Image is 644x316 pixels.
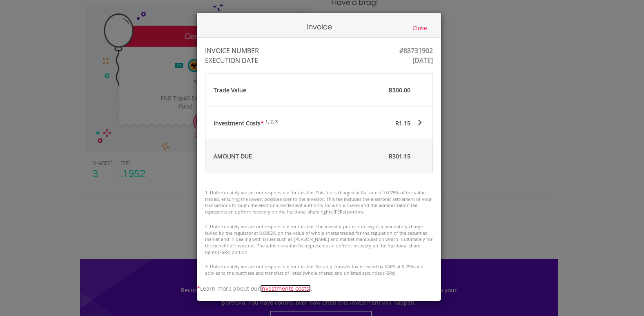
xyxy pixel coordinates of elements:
[214,119,264,127] span: Investment Costs
[205,46,293,56] div: INVOICE NUMBER
[214,152,252,160] span: AMOUNT DUE
[197,285,441,293] div: Learn more about our .
[205,263,433,276] li: 3. Unfortunately we are not responsible for this fee. Security Transfer tax is levied by SARS at ...
[265,119,278,125] sup: 1, 2, 3
[214,86,246,94] span: Trade Value
[260,285,311,292] a: investments costs.
[399,46,433,56] div: #88731902
[389,86,410,94] span: R300.00
[410,24,430,33] button: Close
[306,21,332,33] h2: Invoice
[205,56,293,65] div: EXECUTION DATE
[412,56,433,65] div: [DATE]
[205,189,433,215] li: 1. Unfortunately we are not responsible for this fee. This fee is charged at flat rate of 0.075% ...
[205,223,433,256] li: 2. Unfortunately we are not responsible for this fee. The investor protection levy is a mandatory...
[395,119,410,127] span: R1.15
[389,152,410,160] span: R301.15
